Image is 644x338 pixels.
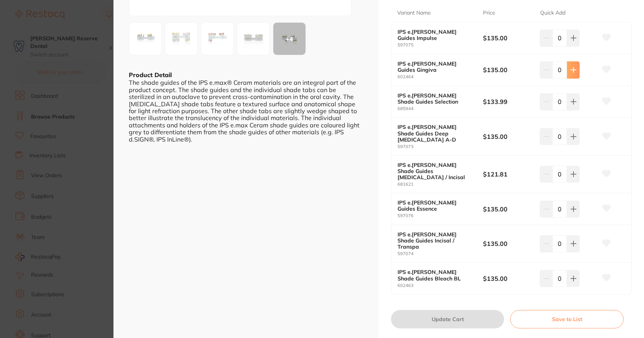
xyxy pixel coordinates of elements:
[397,9,431,17] p: Variant Name
[273,23,306,55] div: + 4
[483,205,534,213] b: $135.00
[398,162,474,180] b: IPS e.[PERSON_NAME] Shade Guides [MEDICAL_DATA] / Incisal
[483,66,534,74] b: $135.00
[483,34,534,42] b: $135.00
[398,251,483,256] small: 597074
[398,61,474,73] b: IPS e.[PERSON_NAME] Guides Gingiva
[129,79,363,143] div: The shade guides of the IPS e.max® Ceram materials are an integral part of the product concept. T...
[398,231,474,250] b: IPS e.[PERSON_NAME] Shade Guides Incisal / Transpa
[483,239,534,248] b: $135.00
[240,25,267,53] img: UTFaVFV4TmpKbU1R
[398,43,483,48] small: 597075
[483,97,534,106] b: $133.99
[483,132,534,141] b: $135.00
[273,22,306,55] button: +4
[398,283,483,288] small: 602463
[168,25,195,53] img: TmtNek15Wm1F
[510,310,624,328] button: Save to List
[483,170,534,178] b: $121.81
[398,213,483,218] small: 597076
[398,74,483,79] small: 602464
[540,9,565,17] p: Quick Add
[398,92,474,105] b: IPS e.[PERSON_NAME] Shade Guides Selection
[398,29,474,41] b: IPS e.[PERSON_NAME] Guides Impulse
[398,144,483,149] small: 597073
[129,71,172,79] b: Product Detail
[483,9,495,17] p: Price
[398,182,483,187] small: 681621
[398,200,474,212] b: IPS e.[PERSON_NAME] Guides Essence
[398,106,483,111] small: 685944
[483,274,534,283] b: $135.00
[391,310,504,328] button: Update Cart
[398,269,474,281] b: IPS e.[PERSON_NAME] Shade Guides Bleach BL
[131,25,159,53] img: Wm1aVGd4Wmpn
[204,25,231,53] img: WmxNalEyWlRn
[398,124,474,142] b: IPS e.[PERSON_NAME] Shade Guides Deep [MEDICAL_DATA] A-D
